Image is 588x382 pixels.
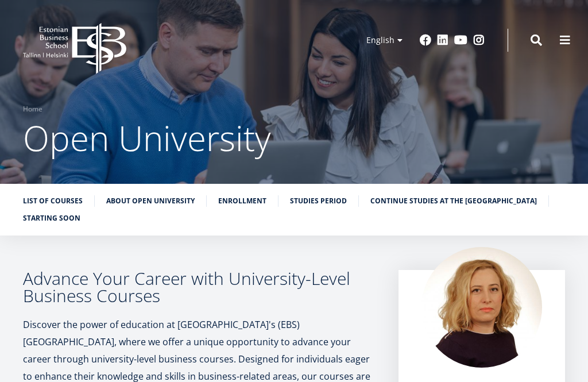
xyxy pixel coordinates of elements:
[370,195,537,207] a: Continue studies at the [GEOGRAPHIC_DATA]
[421,247,542,368] img: Kadri Osula Learning Journey Advisor
[437,34,448,46] a: Linkedin
[218,195,266,207] a: Enrollment
[454,34,467,46] a: Youtube
[23,213,80,224] a: Starting soon
[23,270,376,304] h3: Advance Your Career with University-Level Business Courses
[23,103,42,115] a: Home
[106,195,195,207] a: About Open University
[23,195,83,207] a: List of Courses
[420,34,431,46] a: Facebook
[290,195,347,207] a: Studies period
[473,34,485,46] a: Instagram
[23,114,271,161] span: Open University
